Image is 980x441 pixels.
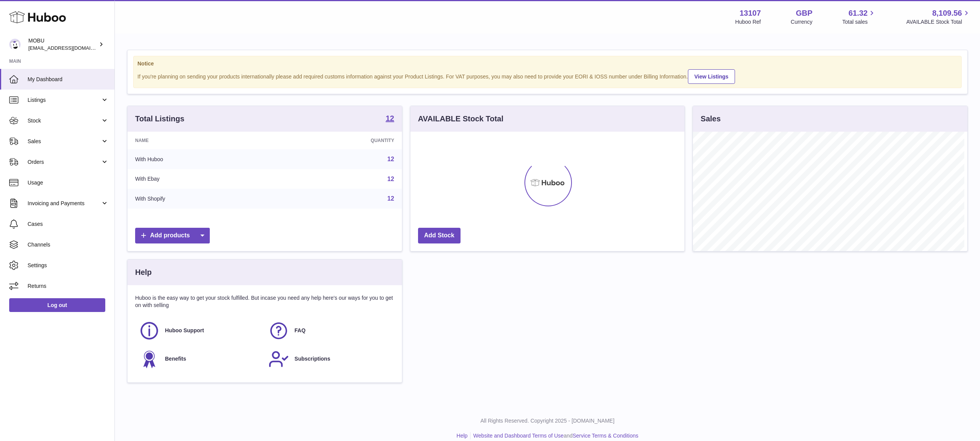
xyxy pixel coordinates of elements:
div: Huboo Ref [735,18,761,26]
a: 12 [387,176,394,182]
p: All Rights Reserved. Copyright 2025 - [DOMAIN_NAME] [121,417,974,425]
p: Huboo is the easy way to get your stock fulfilled. But incase you need any help here's our ways f... [135,294,394,309]
a: 12 [387,195,394,202]
span: Channels [28,241,109,248]
a: View Listings [688,69,735,84]
span: AVAILABLE Stock Total [906,18,971,26]
span: Settings [28,262,109,269]
span: 61.32 [848,8,867,18]
div: Currency [791,18,813,26]
td: With Huboo [127,149,275,169]
strong: Notice [137,60,957,67]
th: Quantity [275,132,402,149]
span: Huboo Support [165,327,204,334]
a: Subscriptions [268,349,390,369]
span: Sales [28,138,101,145]
strong: 12 [385,114,394,122]
li: and [470,432,638,439]
span: Listings [28,96,101,104]
h3: AVAILABLE Stock Total [418,114,503,124]
a: Huboo Support [139,320,261,341]
div: If you're planning on sending your products internationally please add required customs informati... [137,68,957,84]
a: 12 [387,156,394,162]
h3: Total Listings [135,114,185,124]
span: Total sales [842,18,876,26]
td: With Shopify [127,189,275,209]
a: Log out [9,298,105,312]
a: 12 [385,114,394,124]
span: [EMAIL_ADDRESS][DOMAIN_NAME] [28,45,113,51]
a: 8,109.56 AVAILABLE Stock Total [906,8,971,26]
span: Invoicing and Payments [28,200,101,207]
span: Orders [28,158,101,166]
span: Cases [28,220,109,228]
strong: GBP [796,8,812,18]
img: mo@mobu.co.uk [9,39,21,50]
span: Subscriptions [294,355,330,363]
th: Name [127,132,275,149]
a: Help [457,433,468,439]
a: Add Stock [418,228,461,243]
a: Service Terms & Conditions [573,433,639,439]
span: My Dashboard [28,76,109,83]
a: Add products [135,228,210,243]
a: 61.32 Total sales [842,8,876,26]
td: With Ebay [127,169,275,189]
span: 8,109.56 [932,8,962,18]
a: Website and Dashboard Terms of Use [473,433,563,439]
span: Stock [28,117,101,124]
a: Benefits [139,349,261,369]
div: MOBU [28,37,97,52]
strong: 13107 [740,8,761,18]
span: Benefits [165,355,186,363]
h3: Sales [701,114,720,124]
span: Returns [28,283,109,290]
span: FAQ [294,327,305,334]
span: Usage [28,179,109,186]
a: FAQ [268,320,390,341]
h3: Help [135,267,152,278]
